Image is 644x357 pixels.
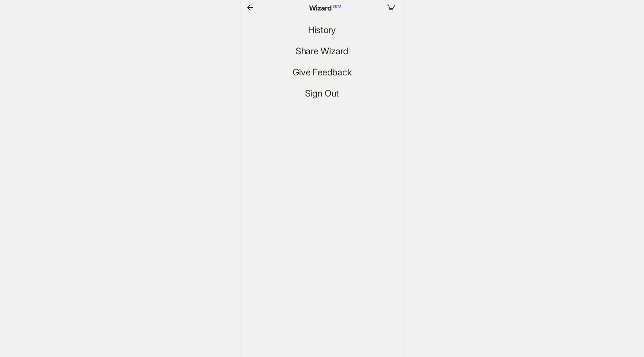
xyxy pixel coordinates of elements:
[302,24,342,36] button: History
[305,88,339,99] span: Sign Out
[290,45,354,57] button: Share Wizard
[293,67,352,78] span: Give Feedback
[287,66,358,78] a: Give Feedback
[296,46,348,57] span: Share Wizard
[299,87,345,100] button: Sign Out
[308,25,336,36] span: History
